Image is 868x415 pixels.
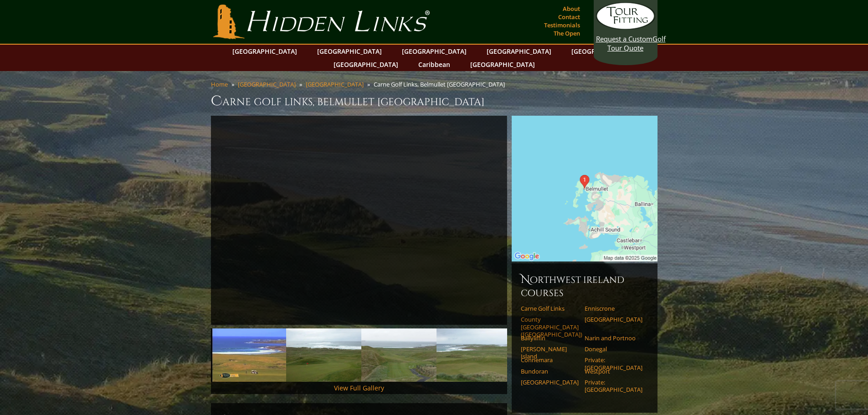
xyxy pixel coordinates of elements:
[596,34,652,43] span: Request a Custom
[556,10,582,23] a: Contact
[329,58,403,71] a: [GEOGRAPHIC_DATA]
[228,45,302,58] a: [GEOGRAPHIC_DATA]
[512,116,657,261] img: Google Map of Carne, Belmullet, Co. Mayo, Ireland
[306,80,364,88] a: [GEOGRAPHIC_DATA]
[521,316,579,338] a: County [GEOGRAPHIC_DATA] ([GEOGRAPHIC_DATA])
[238,80,296,88] a: [GEOGRAPHIC_DATA]
[521,379,579,386] a: [GEOGRAPHIC_DATA]
[313,45,386,58] a: [GEOGRAPHIC_DATA]
[521,368,579,375] a: Bundoran
[585,334,642,342] a: Narin and Portnoo
[211,92,657,110] h1: Carne Golf Links, Belmullet [GEOGRAPHIC_DATA]
[542,19,582,31] a: Testimonials
[414,58,455,71] a: Caribbean
[521,345,579,360] a: [PERSON_NAME] Island
[521,305,579,312] a: Carne Golf Links
[585,345,642,353] a: Donegal
[521,356,579,364] a: Connemara
[334,384,384,392] a: View Full Gallery
[585,316,642,323] a: [GEOGRAPHIC_DATA]
[560,2,582,15] a: About
[521,272,648,299] h6: Northwest Ireland Courses
[521,334,579,342] a: Ballyliffin
[374,80,508,88] li: Carne Golf Links, Belmullet [GEOGRAPHIC_DATA]
[466,58,539,71] a: [GEOGRAPHIC_DATA]
[211,80,228,88] a: Home
[585,368,642,375] a: Westport
[585,356,642,371] a: Private: [GEOGRAPHIC_DATA]
[567,45,641,58] a: [GEOGRAPHIC_DATA]
[596,2,655,52] a: Request a CustomGolf Tour Quote
[482,45,556,58] a: [GEOGRAPHIC_DATA]
[585,379,642,394] a: Private: [GEOGRAPHIC_DATA]
[585,305,642,312] a: Enniscrone
[551,27,582,40] a: The Open
[397,45,471,58] a: [GEOGRAPHIC_DATA]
